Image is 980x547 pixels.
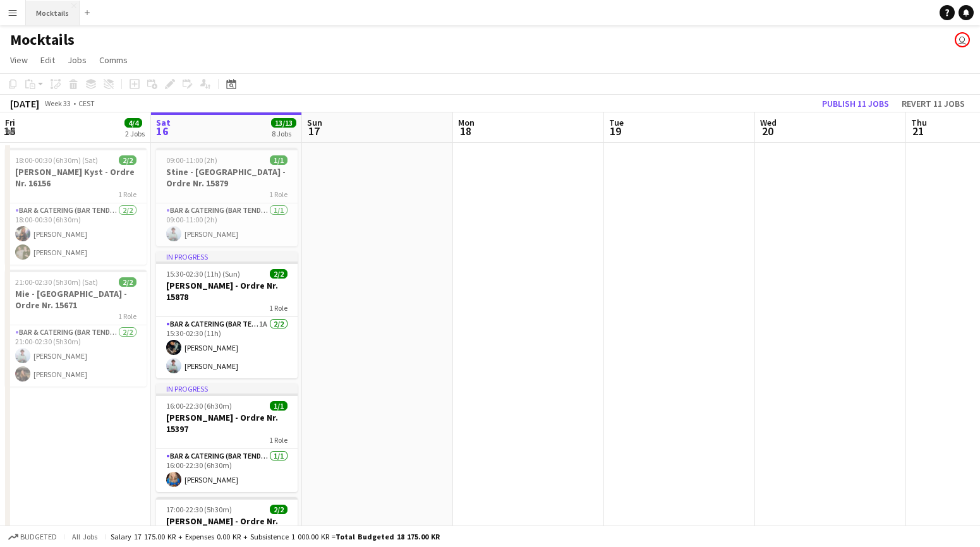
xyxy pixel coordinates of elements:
span: 1/1 [270,155,287,165]
span: Wed [760,117,777,128]
div: In progress [156,383,298,394]
span: Jobs [68,54,87,66]
button: Mocktails [26,1,80,25]
span: Comms [99,54,128,66]
app-card-role: Bar & Catering (Bar Tender)2/218:00-00:30 (6h30m)[PERSON_NAME][PERSON_NAME] [5,203,147,265]
a: View [5,52,33,68]
h3: [PERSON_NAME] - Ordre Nr. 15934 [156,515,298,538]
span: 1 Role [269,189,287,199]
span: 09:00-11:00 (2h) [166,155,217,165]
app-job-card: In progress15:30-02:30 (11h) (Sun)2/2[PERSON_NAME] - Ordre Nr. 158781 RoleBar & Catering (Bar Ten... [156,251,298,378]
span: 1/1 [270,401,287,411]
span: 2/2 [119,277,136,287]
h3: Mie - [GEOGRAPHIC_DATA] - Ordre Nr. 15671 [5,288,147,311]
button: Publish 11 jobs [817,95,894,112]
a: Comms [94,52,133,68]
a: Jobs [63,52,92,68]
span: 20 [758,124,777,138]
app-job-card: 21:00-02:30 (5h30m) (Sat)2/2Mie - [GEOGRAPHIC_DATA] - Ordre Nr. 156711 RoleBar & Catering (Bar Te... [5,270,147,387]
button: Budgeted [6,530,59,544]
span: All jobs [70,532,100,541]
span: 16:00-22:30 (6h30m) [166,401,232,411]
span: Total Budgeted 18 175.00 KR [336,532,440,541]
span: 17 [305,124,322,138]
div: 8 Jobs [272,129,296,138]
span: Sun [307,117,322,128]
span: Budgeted [20,532,57,541]
button: Revert 11 jobs [897,95,970,112]
span: 21:00-02:30 (5h30m) (Sat) [15,277,98,287]
span: 19 [607,124,624,138]
app-job-card: 18:00-00:30 (6h30m) (Sat)2/2[PERSON_NAME] Kyst - Ordre Nr. 161561 RoleBar & Catering (Bar Tender)... [5,148,147,265]
div: In progress [156,251,298,261]
span: 13/13 [271,118,296,128]
span: 18 [456,124,475,138]
span: 1 Role [118,189,136,199]
span: Edit [40,54,55,66]
h3: [PERSON_NAME] Kyst - Ordre Nr. 16156 [5,166,147,189]
app-job-card: In progress16:00-22:30 (6h30m)1/1[PERSON_NAME] - Ordre Nr. 153971 RoleBar & Catering (Bar Tender)... [156,383,298,492]
span: 15 [3,124,15,138]
div: 2 Jobs [125,129,145,138]
app-job-card: 09:00-11:00 (2h)1/1Stine - [GEOGRAPHIC_DATA] - Ordre Nr. 158791 RoleBar & Catering (Bar Tender)1/... [156,148,298,246]
span: 16 [154,124,171,138]
span: Fri [5,117,15,128]
span: 18:00-00:30 (6h30m) (Sat) [15,155,98,165]
app-card-role: Bar & Catering (Bar Tender)2/221:00-02:30 (5h30m)[PERSON_NAME][PERSON_NAME] [5,325,147,387]
div: [DATE] [10,97,39,110]
h1: Mocktails [10,30,75,49]
span: 2/2 [270,269,287,279]
span: Mon [458,117,475,128]
span: 21 [909,124,927,138]
app-card-role: Bar & Catering (Bar Tender)1A2/215:30-02:30 (11h)[PERSON_NAME][PERSON_NAME] [156,317,298,378]
span: Week 33 [42,99,73,108]
span: 17:00-22:30 (5h30m) [166,505,232,514]
a: Edit [35,52,60,68]
span: Tue [609,117,624,128]
div: CEST [78,99,95,108]
span: 15:30-02:30 (11h) (Sun) [166,269,240,279]
h3: Stine - [GEOGRAPHIC_DATA] - Ordre Nr. 15879 [156,166,298,189]
app-user-avatar: Hektor Pantas [955,32,970,47]
div: Salary 17 175.00 KR + Expenses 0.00 KR + Subsistence 1 000.00 KR = [111,532,440,541]
app-card-role: Bar & Catering (Bar Tender)1/109:00-11:00 (2h)[PERSON_NAME] [156,203,298,246]
span: Sat [156,117,171,128]
span: 1 Role [118,311,136,321]
app-card-role: Bar & Catering (Bar Tender)1/116:00-22:30 (6h30m)[PERSON_NAME] [156,449,298,492]
span: 1 Role [269,303,287,313]
span: 4/4 [124,118,142,128]
h3: [PERSON_NAME] - Ordre Nr. 15878 [156,280,298,303]
span: Thu [911,117,927,128]
span: View [10,54,28,66]
span: 1 Role [269,435,287,445]
span: 2/2 [119,155,136,165]
span: 2/2 [270,505,287,514]
h3: [PERSON_NAME] - Ordre Nr. 15397 [156,412,298,435]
